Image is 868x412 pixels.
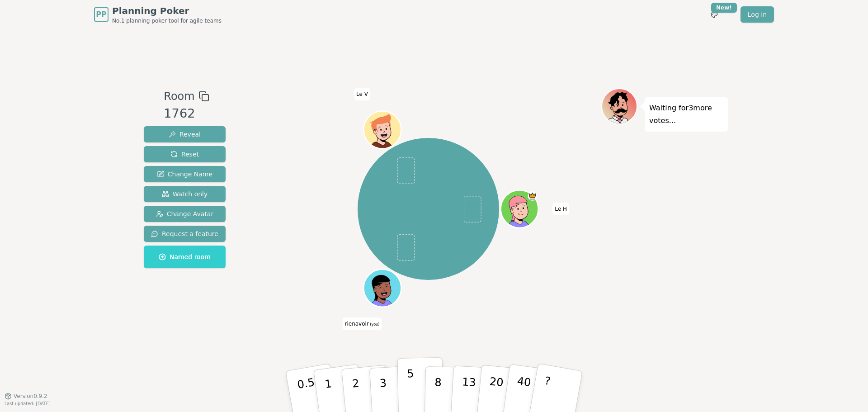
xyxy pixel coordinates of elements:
span: Last updated: [DATE] [5,401,51,406]
span: (you) [369,322,380,327]
button: Click to change your avatar [365,270,400,306]
span: Version 0.9.2 [14,393,47,400]
span: No.1 planning poker tool for agile teams [112,17,222,24]
span: Reset [170,150,199,159]
button: Named room [144,246,226,268]
button: Request a feature [144,226,226,242]
span: Le H is the host [528,191,538,201]
p: Waiting for 3 more votes... [649,102,723,127]
button: New! [706,6,722,23]
span: Planning Poker [112,5,222,17]
button: Reset [144,146,226,162]
span: Change Name [157,170,212,179]
span: Reveal [169,130,201,139]
span: Room [164,88,194,104]
span: Change Avatar [156,209,214,218]
div: New! [711,3,737,13]
span: PP [96,9,106,20]
button: Change Avatar [144,206,226,222]
span: Click to change your name [342,317,382,330]
span: Watch only [162,189,208,199]
button: Version0.9.2 [5,393,47,400]
a: Log in [741,6,774,23]
a: PPPlanning PokerNo.1 planning poker tool for agile teams [94,5,222,24]
button: Reveal [144,126,226,142]
button: Change Name [144,166,226,182]
span: Request a feature [151,229,218,238]
button: Watch only [144,186,226,202]
span: Named room [159,252,211,261]
span: Click to change your name [354,88,370,100]
span: Click to change your name [552,203,569,215]
div: 1762 [164,104,209,123]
